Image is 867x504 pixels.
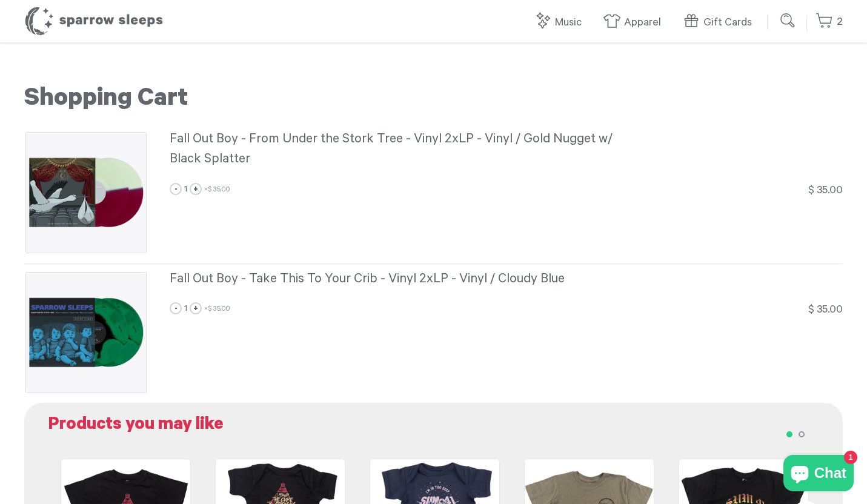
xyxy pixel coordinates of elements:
[204,306,230,314] span: ×
[808,183,843,200] div: $ 35.00
[808,302,843,319] div: $ 35.00
[170,270,843,291] a: Fall Out Boy - Take This To Your Crib - Vinyl 2xLP - Vinyl / Cloudy Blue
[208,187,230,194] span: $ 35.00
[794,427,806,439] button: 2 of 2
[776,8,800,33] input: Submit
[184,305,187,314] span: 1
[170,183,182,195] a: -
[780,455,857,494] inbox-online-store-chat: Shopify online store chat
[184,185,187,195] span: 1
[208,306,230,314] span: $ 35.00
[24,85,843,116] h1: Shopping Cart
[170,130,843,171] a: Fall Out Boy - From Under the Stork Tree - Vinyl 2xLP - Vinyl / Gold Nugget w/ Black Splatter
[682,10,758,36] a: Gift Cards
[170,302,182,314] a: -
[190,183,202,195] a: +
[48,415,831,437] h2: Products you may like
[816,9,843,35] a: 2
[170,133,613,168] span: Fall Out Boy - From Under the Stork Tree - Vinyl 2xLP - Vinyl / Gold Nugget w/ Black Splatter
[24,6,164,36] h1: Sparrow Sleeps
[603,10,667,36] a: Apparel
[534,10,588,36] a: Music
[782,427,794,439] button: 1 of 2
[170,273,565,287] span: Fall Out Boy - Take This To Your Crib - Vinyl 2xLP - Vinyl / Cloudy Blue
[204,187,230,194] span: ×
[190,302,202,314] a: +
